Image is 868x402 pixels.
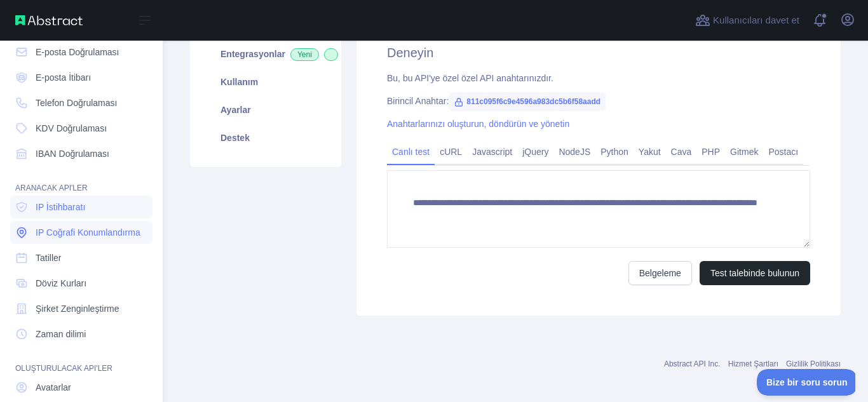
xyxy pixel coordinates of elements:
[36,72,91,83] font: E-posta İtibarı
[387,73,553,83] font: Bu, bu API'ye özel özel API anahtarınızdır.
[220,105,251,115] font: Ayarlar
[220,49,285,59] font: Entegrasyonlar
[297,50,312,59] font: Yeni
[10,66,153,89] a: E-posta İtibarı
[15,184,88,192] font: ARANACAK API'LER
[472,147,512,157] font: Javascript
[36,304,119,314] font: Şirket Zenginleştirme
[10,142,153,165] a: IBAN Doğrulaması
[639,147,661,157] font: Yakut
[728,359,778,368] a: Hizmet Şartları
[768,147,798,157] font: Postacı
[702,147,720,157] font: PHP
[757,369,855,396] iframe: Müşteri Desteğini Aç/Kapat
[220,77,258,87] font: Kullanım
[36,253,61,263] font: Tatiller
[628,261,692,285] a: Belgeleme
[10,91,153,114] a: Telefon Doğrulaması
[671,147,692,157] font: Cava
[36,98,117,108] font: Telefon Doğrulaması
[36,123,107,133] font: KDV Doğrulaması
[10,376,153,399] a: Avatarlar
[710,268,799,278] font: Test talebinde bulunun
[10,246,153,269] a: Tatiller
[10,117,153,140] a: KDV Doğrulaması
[559,147,590,157] font: NodeJS
[36,329,86,339] font: Zaman dilimi
[36,47,119,57] font: E-posta Doğrulaması
[600,147,628,157] font: Python
[36,278,86,288] font: Döviz Kurları
[693,10,802,30] button: Kullanıcıları davet et
[466,97,600,106] font: 811c095f6c9e4596a983dc5b6f58aadd
[36,202,85,212] font: IP İstihbaratı
[786,359,841,368] a: Gizlilik Politikası
[387,96,449,106] font: Birincil Anahtar:
[10,196,153,218] a: IP İstihbaratı
[664,359,721,368] a: Abstract API Inc.
[639,268,681,278] font: Belgeleme
[36,227,140,238] font: IP Coğrafi Konumlandırma
[205,124,326,152] a: Destek
[205,96,326,124] a: Ayarlar
[522,147,548,157] font: jQuery
[220,133,250,143] font: Destek
[700,261,810,285] button: Test talebinde bulunun
[387,46,433,60] font: Deneyin
[10,221,153,244] a: IP Coğrafi Konumlandırma
[440,147,462,157] font: cURL
[205,68,326,96] a: Kullanım
[36,149,109,159] font: IBAN Doğrulaması
[15,15,83,25] img: Soyut API
[387,119,569,129] a: Anahtarlarınızı oluşturun, döndürün ve yönetin
[10,41,153,64] a: E-posta Doğrulaması
[10,297,153,320] a: Şirket Zenginleştirme
[730,147,758,157] font: Gitmek
[36,382,71,392] font: Avatarlar
[205,40,326,68] a: EntegrasyonlarYeni
[392,147,430,157] font: Canlı test
[15,364,112,373] font: OLUŞTURULACAK API'LER
[10,323,153,345] a: Zaman dilimi
[10,272,153,295] a: Döviz Kurları
[713,15,799,25] font: Kullanıcıları davet et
